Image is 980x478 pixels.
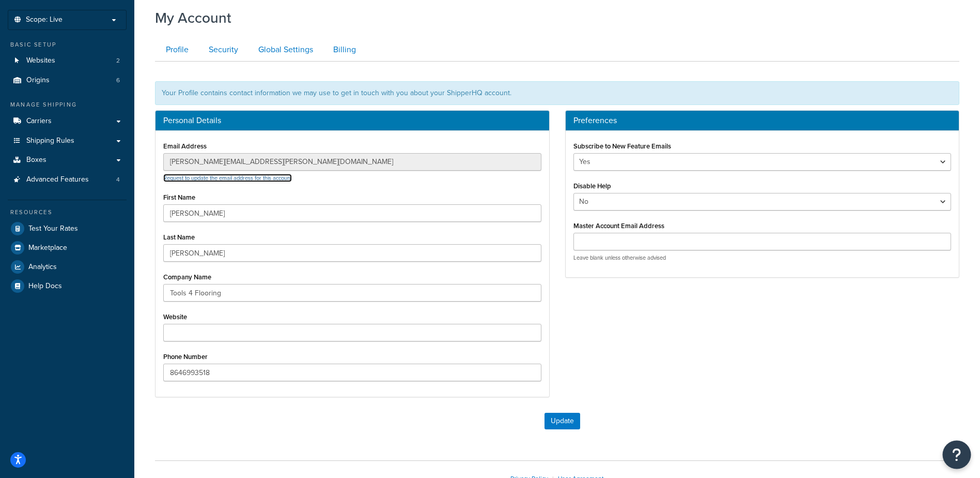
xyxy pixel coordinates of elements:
span: Websites [26,56,55,65]
a: Marketplace [8,238,127,257]
li: Advanced Features [8,170,127,189]
span: Help Docs [28,282,62,291]
span: Test Your Rates [28,225,78,233]
span: Carriers [26,117,52,126]
li: Websites [8,51,127,70]
a: Request to update the email address for this account [163,174,292,182]
a: Shipping Rules [8,131,127,151]
p: Leave blank unless otherwise advised [573,254,952,262]
a: Billing [322,38,364,62]
span: Boxes [26,156,46,165]
a: Boxes [8,151,127,170]
div: Resources [8,208,127,217]
a: Advanced Features 4 [8,170,127,189]
span: Analytics [28,263,57,272]
span: 6 [116,76,120,85]
label: Master Account Email Address [573,222,664,230]
label: Disable Help [573,182,611,190]
label: Last Name [163,233,195,241]
button: Update [545,413,580,429]
span: Shipping Rules [26,137,74,145]
h1: My Account [155,8,231,28]
a: Security [198,38,246,62]
label: Subscribe to New Feature Emails [573,142,671,150]
a: Carriers [8,112,127,131]
label: Website [163,313,187,321]
div: Your Profile contains contact information we may use to get in touch with you about your ShipperH... [155,81,959,105]
label: Email Address [163,142,207,150]
a: Profile [155,38,197,62]
a: Origins 6 [8,71,127,90]
a: Help Docs [8,277,127,295]
span: 4 [116,175,120,184]
label: Company Name [163,273,211,281]
a: Websites 2 [8,51,127,70]
h3: Personal Details [163,116,541,125]
span: Origins [26,76,50,85]
a: Test Your Rates [8,219,127,238]
span: Advanced Features [26,175,89,184]
label: First Name [163,193,195,201]
a: Analytics [8,258,127,276]
li: Origins [8,71,127,90]
span: 2 [116,56,120,65]
span: Scope: Live [26,16,63,24]
a: Global Settings [247,38,321,62]
h3: Preferences [573,116,952,125]
span: Marketplace [28,244,67,252]
div: Basic Setup [8,40,127,49]
div: Manage Shipping [8,100,127,109]
label: Phone Number [163,353,208,361]
button: Open Resource Center [943,441,971,469]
